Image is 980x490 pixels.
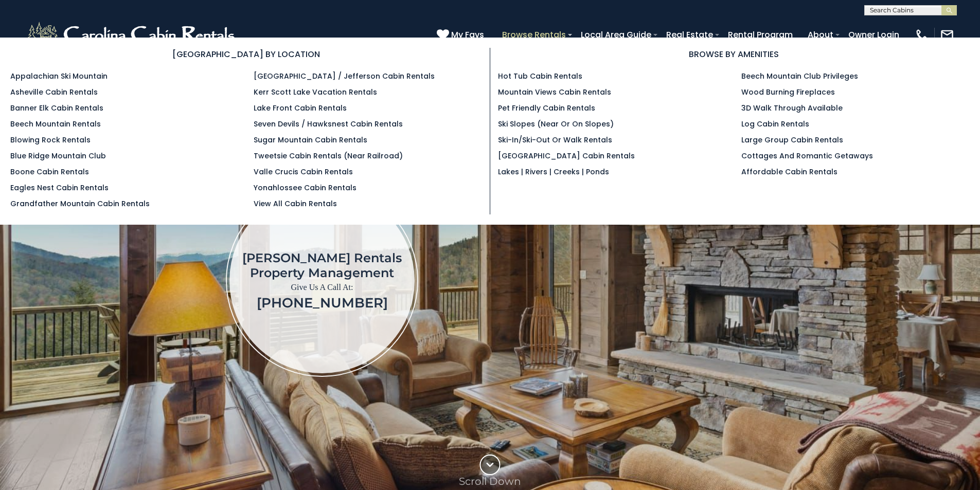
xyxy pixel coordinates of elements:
a: Banner Elk Cabin Rentals [10,103,103,113]
a: Pet Friendly Cabin Rentals [498,103,595,113]
a: Beech Mountain Club Privileges [741,71,858,81]
a: View All Cabin Rentals [254,198,337,209]
a: Mountain Views Cabin Rentals [498,87,611,97]
a: Rental Program [723,26,798,44]
img: mail-regular-white.png [940,28,954,42]
a: [GEOGRAPHIC_DATA] Cabin Rentals [498,151,635,161]
a: My Favs [437,28,487,42]
a: Owner Login [843,26,904,44]
a: Lake Front Cabin Rentals [254,103,347,113]
a: Beech Mountain Rentals [10,119,101,129]
a: Cottages and Romantic Getaways [741,151,873,161]
h3: BROWSE BY AMENITIES [498,48,970,61]
a: [GEOGRAPHIC_DATA] / Jefferson Cabin Rentals [254,71,435,81]
img: White-1-2.png [26,20,239,50]
a: Blowing Rock Rentals [10,135,91,145]
a: 3D Walk Through Available [741,103,843,113]
img: phone-regular-white.png [915,28,929,42]
a: Blue Ridge Mountain Club [10,151,106,161]
p: Scroll Down [459,475,521,487]
a: Wood Burning Fireplaces [741,87,835,97]
a: Large Group Cabin Rentals [741,135,843,145]
a: Asheville Cabin Rentals [10,87,98,97]
a: Sugar Mountain Cabin Rentals [254,135,367,145]
iframe: New Contact Form [584,84,920,477]
a: Lakes | Rivers | Creeks | Ponds [498,167,609,177]
h3: [GEOGRAPHIC_DATA] BY LOCATION [10,48,482,61]
a: Browse Rentals [497,26,571,44]
a: Log Cabin Rentals [741,119,809,129]
a: Ski Slopes (Near or On Slopes) [498,119,614,129]
h1: [PERSON_NAME] Rentals Property Management [242,250,402,280]
span: My Favs [451,28,484,41]
a: Ski-in/Ski-Out or Walk Rentals [498,135,612,145]
a: Real Estate [661,26,718,44]
a: Appalachian Ski Mountain [10,71,108,81]
a: About [803,26,839,44]
a: Hot Tub Cabin Rentals [498,71,582,81]
a: Kerr Scott Lake Vacation Rentals [254,87,377,97]
a: Yonahlossee Cabin Rentals [254,183,357,193]
a: [PHONE_NUMBER] [257,295,388,311]
a: Valle Crucis Cabin Rentals [254,167,353,177]
a: Affordable Cabin Rentals [741,167,838,177]
a: Local Area Guide [576,26,656,44]
a: Grandfather Mountain Cabin Rentals [10,198,150,209]
a: Boone Cabin Rentals [10,167,89,177]
a: Seven Devils / Hawksnest Cabin Rentals [254,119,403,129]
p: Give Us A Call At: [242,280,402,295]
a: Eagles Nest Cabin Rentals [10,183,109,193]
a: Tweetsie Cabin Rentals (Near Railroad) [254,151,403,161]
